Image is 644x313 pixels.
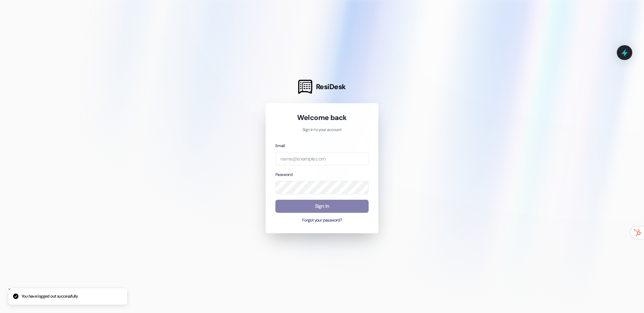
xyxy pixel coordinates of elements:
[275,200,369,213] button: Sign In
[275,113,369,122] h1: Welcome back
[298,80,312,94] img: ResiDesk Logo
[6,286,13,293] button: Close toast
[275,127,369,133] p: Sign in to your account
[275,172,292,177] label: Password
[275,152,369,165] input: name@example.com
[275,217,369,224] button: Forgot your password?
[21,294,78,300] p: You have logged out successfully
[316,82,346,91] span: ResiDesk
[275,143,285,148] label: Email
